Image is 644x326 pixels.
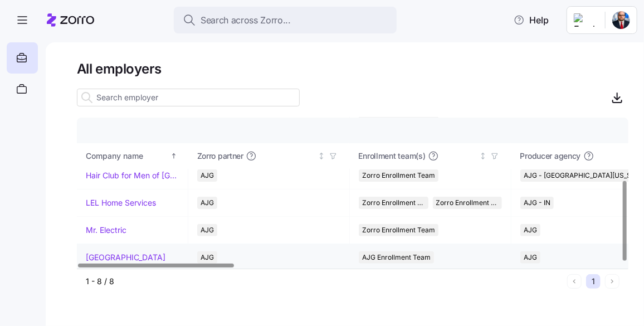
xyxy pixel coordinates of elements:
span: AJG [524,251,537,264]
th: Enrollment team(s)Not sorted [350,143,511,169]
button: Search across Zorro... [174,7,397,33]
span: Zorro Enrollment Team [362,224,435,236]
h1: All employers [77,60,628,77]
span: Producer agency [520,150,581,162]
th: Zorro partnerNot sorted [188,143,350,169]
span: AJG Enrollment Team [362,251,431,264]
input: Search employer [77,89,300,106]
div: Company name [86,150,168,162]
span: AJG [201,224,214,236]
span: AJG [201,197,214,209]
span: Search across Zorro... [201,13,291,27]
a: [GEOGRAPHIC_DATA] [86,252,165,263]
span: Zorro Enrollment Team [362,197,425,209]
div: Not sorted [479,152,487,160]
span: Zorro Enrollment Experts [436,197,499,209]
div: Not sorted [318,152,325,160]
span: Zorro partner [197,150,243,162]
img: 881f64db-862a-4d68-9582-1fb6ded42eab-1756395676831.jpeg [612,11,630,29]
div: 1 - 8 / 8 [86,276,563,287]
span: Zorro Enrollment Team [362,169,435,182]
span: AJG [201,251,214,264]
button: 1 [586,274,601,289]
a: LEL Home Services [86,197,156,208]
span: AJG [524,224,537,236]
th: Company nameSorted ascending [77,143,188,169]
a: Mr. Electric [86,225,126,236]
button: Help [505,9,558,31]
span: Enrollment team(s) [359,150,426,162]
button: Previous page [567,274,582,289]
span: Help [514,13,549,27]
a: Hair Club for Men of [GEOGRAPHIC_DATA] [86,170,179,181]
span: AJG [201,169,214,182]
img: Employer logo [574,13,596,27]
button: Next page [605,274,619,289]
span: AJG - IN [524,197,550,209]
div: Sorted ascending [170,152,178,160]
